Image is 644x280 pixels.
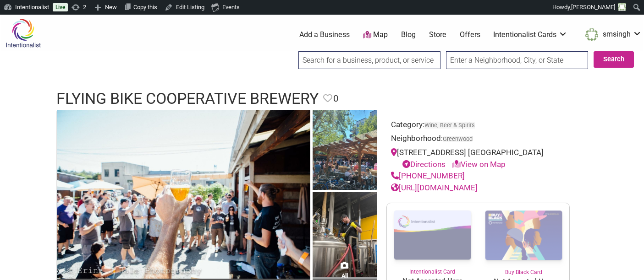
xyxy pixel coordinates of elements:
[387,203,478,276] a: Intentionalist Card
[460,30,480,40] a: Offers
[298,51,440,69] input: Search for a business, product, or service
[446,51,588,69] input: Enter a Neighborhood, City, or State
[313,110,377,193] img: Flying Bike Cooperative Brewery
[401,30,416,40] a: Blog
[57,110,310,279] img: Flying Bike Cooperative Brewery
[571,4,615,11] span: [PERSON_NAME]
[333,92,338,106] span: 0
[391,183,478,192] a: [URL][DOMAIN_NAME]
[443,136,473,142] span: Greenwood
[478,203,569,276] a: Buy Black Card
[391,147,565,170] div: [STREET_ADDRESS] [GEOGRAPHIC_DATA]
[429,30,446,40] a: Store
[391,171,465,180] a: [PHONE_NUMBER]
[478,203,569,268] img: Buy Black Card
[387,203,478,268] img: Intentionalist Card
[391,133,565,147] div: Neighborhood:
[1,18,45,48] img: Intentionalist
[313,192,377,280] img: Flying Bike Cooperative Brewery
[391,119,565,133] div: Category:
[452,160,506,169] a: View on Map
[56,88,319,110] h1: Flying Bike Cooperative Brewery
[581,27,642,43] a: smsingh
[299,30,350,40] a: Add a Business
[363,30,388,40] a: Map
[493,30,567,40] a: Intentionalist Cards
[323,94,332,103] i: Favorite
[594,51,634,68] button: Search
[424,122,475,129] a: Wine, Beer & Spirits
[53,3,68,11] a: Live
[402,160,446,169] a: Directions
